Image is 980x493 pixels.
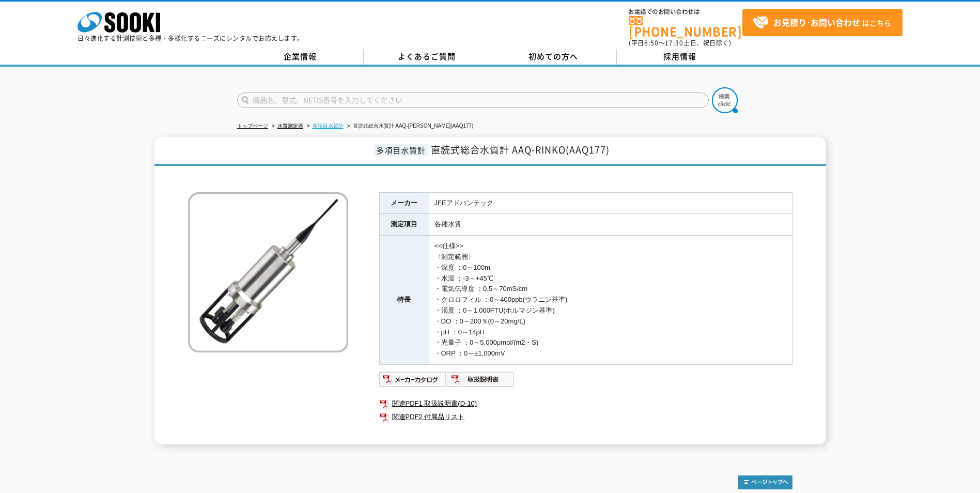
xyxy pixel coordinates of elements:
[742,9,903,36] a: お見積り･お問い合わせはこちら
[379,410,792,424] a: 関連PDF2 付属品リスト
[345,121,474,132] li: 直読式総合水質計 AAQ-[PERSON_NAME](AAQ177)
[374,144,428,156] span: 多項目水質計
[313,123,344,129] a: 多項目水質計
[738,475,792,489] img: トップページへ
[379,397,792,410] a: 関連PDF1 取扱説明書(D-10)
[237,49,364,65] a: 企業情報
[379,236,429,365] th: 特長
[379,214,429,236] th: 測定項目
[188,192,348,352] img: 直読式総合水質計 AAQ-RINKO(AAQ177)
[528,51,578,62] span: 初めての方へ
[429,236,792,365] td: <<仕様>> 〈測定範囲〉 ・深度 ：0～100m ・水温 ：-3～+45℃ ・電気伝導度 ：0.5～70mS/cm ・クロロフィル ：0～400ppb(ウラニン基準) ・濁度 ：0～1,000...
[490,49,617,65] a: 初めての方へ
[644,38,659,48] span: 8:50
[629,38,731,48] span: (平日 ～ 土日、祝日除く)
[447,378,515,386] a: 取扱説明書
[379,192,429,214] th: メーカー
[431,143,610,157] span: 直読式総合水質計 AAQ-RINKO(AAQ177)
[617,49,743,65] a: 採用情報
[364,49,490,65] a: よくあるご質問
[77,35,304,41] p: 日々進化する計測技術と多種・多様化するニーズにレンタルでお応えします。
[665,38,683,48] span: 17:30
[712,87,738,113] img: btn_search.png
[773,16,860,28] strong: お見積り･お問い合わせ
[447,371,515,388] img: 取扱説明書
[429,192,792,214] td: JFEアドバンテック
[753,15,891,30] span: はこちら
[379,378,447,386] a: メーカーカタログ
[629,16,742,37] a: [PHONE_NUMBER]
[237,93,709,108] input: 商品名、型式、NETIS番号を入力してください
[277,123,303,129] a: 水質測定器
[429,214,792,236] td: 各種水質
[629,9,742,15] span: お電話でのお問い合わせは
[237,123,268,129] a: トップページ
[379,371,447,388] img: メーカーカタログ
